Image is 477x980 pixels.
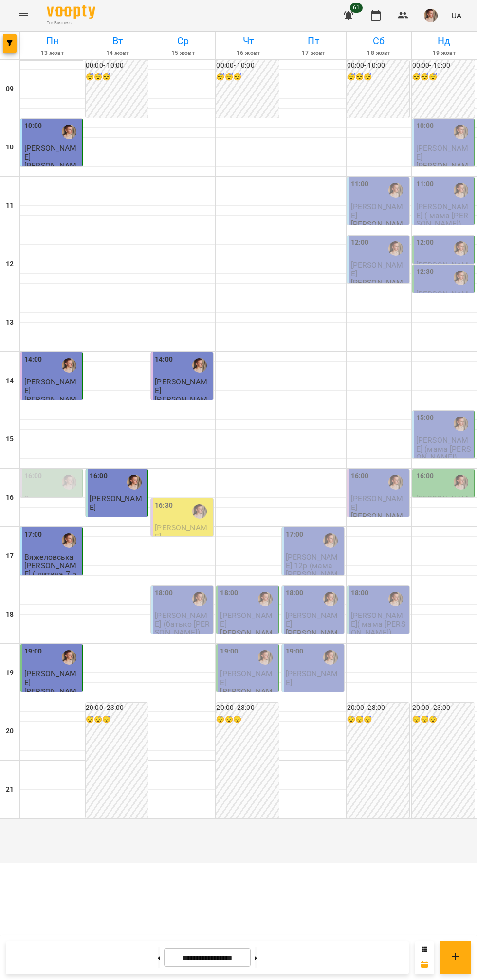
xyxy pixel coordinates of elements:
span: [PERSON_NAME] (мама [PERSON_NAME]) [416,436,471,462]
p: [PERSON_NAME] [24,395,80,412]
h6: 19 [6,668,14,678]
h6: 15 [6,434,14,445]
h6: 11 [6,200,14,211]
span: [PERSON_NAME] [286,669,338,687]
span: [PERSON_NAME] [155,377,207,395]
h6: 17 жовт [283,49,345,58]
span: [PERSON_NAME] (батько [PERSON_NAME]) [155,611,210,637]
img: Михайло [454,183,468,198]
h6: 00:00 - 10:00 [216,60,278,71]
label: 16:30 [155,500,173,511]
h6: Вт [87,34,148,49]
p: [PERSON_NAME] [220,629,276,646]
button: UA [447,6,465,24]
span: [PERSON_NAME] [351,494,404,511]
h6: 13 [6,317,14,328]
h6: 10 [6,142,14,153]
h6: 😴😴😴 [216,72,278,83]
span: [PERSON_NAME] (мама [PERSON_NAME]) [416,290,471,316]
label: 14:00 [155,354,173,365]
img: Михайло [62,358,76,373]
h6: 00:00 - 10:00 [412,60,475,71]
label: 16:00 [416,471,434,482]
img: Михайло [62,533,76,548]
label: 18:00 [155,588,173,599]
label: 19:00 [220,646,238,657]
p: [PERSON_NAME] [24,162,80,179]
label: 11:00 [416,179,434,190]
h6: 12 [6,259,14,270]
h6: Сб [348,34,410,49]
label: 19:00 [24,646,42,657]
span: [PERSON_NAME] ( мама [PERSON_NAME]) [416,202,469,228]
label: 16:00 [351,471,369,482]
p: 0 [24,494,80,503]
img: Михайло [388,475,403,490]
label: 11:00 [351,179,369,190]
h6: 😴😴😴 [412,714,475,725]
div: Михайло [323,592,338,606]
h6: 20:00 - 23:00 [86,703,148,713]
img: Михайло [258,650,273,665]
p: [PERSON_NAME] [220,687,276,704]
h6: 20 [6,726,14,737]
h6: 16 жовт [217,49,279,58]
span: [PERSON_NAME] ( мама [PERSON_NAME]) [416,494,469,520]
div: Михайло [127,475,142,490]
span: [PERSON_NAME] [24,144,77,161]
div: Михайло [388,241,403,256]
h6: 😴😴😴 [347,714,409,725]
h6: 😴😴😴 [347,72,409,83]
label: 14:00 [24,354,42,365]
img: Михайло [192,592,207,606]
h6: 00:00 - 10:00 [347,60,409,71]
h6: 😴😴😴 [216,714,278,725]
h6: Нд [413,34,475,49]
span: [PERSON_NAME] [351,202,404,219]
h6: Ср [152,34,214,49]
label: 10:00 [24,121,42,131]
span: [PERSON_NAME] [220,611,273,628]
img: Михайло [454,125,468,139]
h6: Пт [283,34,345,49]
label: 18:00 [351,588,369,599]
h6: 19 жовт [413,49,475,58]
h6: 17 [6,551,14,562]
span: UA [451,10,461,20]
p: [PERSON_NAME] [155,395,211,412]
h6: 😴😴😴 [412,72,475,83]
h6: 09 [6,84,14,94]
img: Михайло [388,183,403,198]
label: 12:00 [416,237,434,248]
label: 12:00 [351,237,369,248]
img: Михайло [454,241,468,256]
span: [PERSON_NAME] [286,611,338,628]
label: 18:00 [286,588,304,599]
div: Михайло [192,358,207,373]
label: 17:00 [24,529,42,540]
h6: 18 [6,609,14,620]
img: Михайло [454,271,468,285]
img: 17edbb4851ce2a096896b4682940a88a.jfif [424,9,438,22]
h6: 16 [6,492,14,503]
img: Михайло [62,475,76,490]
img: Михайло [454,417,468,431]
span: [PERSON_NAME] 12р (мама [PERSON_NAME]) [286,552,338,587]
span: [PERSON_NAME] [416,144,469,161]
label: 16:00 [24,471,42,482]
p: [PERSON_NAME] [351,278,407,295]
label: 19:00 [286,646,304,657]
img: Михайло [192,504,207,519]
img: Михайло [454,475,468,490]
p: [PERSON_NAME] [416,162,472,179]
h6: 15 жовт [152,49,214,58]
